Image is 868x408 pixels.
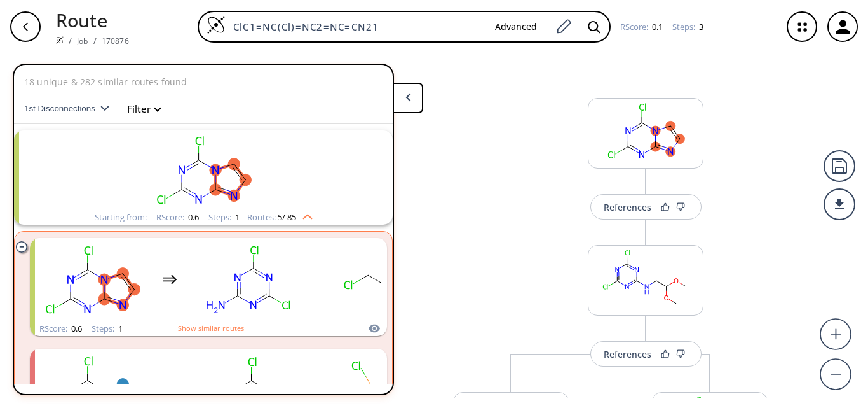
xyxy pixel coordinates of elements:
[233,211,240,223] span: 1
[604,203,651,211] div: References
[56,36,64,44] img: Spaya logo
[24,94,119,124] button: 1st Disconnections
[650,21,663,32] span: 0.1
[590,341,702,367] button: References
[93,34,97,47] li: /
[39,325,82,333] div: RScore :
[24,104,100,113] span: 1st Disconnections
[56,6,129,34] p: Route
[588,246,703,311] svg: COC(CNc1nc(Cl)nc(Cl)n1)OC
[69,323,82,334] span: 0.6
[116,323,123,334] span: 1
[178,323,244,334] button: Show similar routes
[69,34,72,47] li: /
[190,240,304,320] svg: Nc1nc(Cl)nc(Cl)n1
[278,213,296,222] span: 5 / 85
[672,23,703,31] div: Steps :
[604,350,651,358] div: References
[77,36,88,46] a: Job
[102,36,129,46] a: 170876
[119,104,160,114] button: Filter
[590,194,702,220] button: References
[485,15,547,39] button: Advanced
[186,211,199,223] span: 0.6
[92,325,123,333] div: Steps :
[317,240,431,320] svg: O=CCCl
[35,240,149,320] svg: Clc1nc(Cl)n2ccnc2n1
[207,15,226,34] img: Logo Spaya
[95,213,147,222] div: Starting from:
[38,130,369,210] svg: Clc1nc(Cl)n2ccnc2n1
[697,21,703,32] span: 3
[208,213,240,222] div: Steps :
[620,23,663,31] div: RScore :
[156,213,199,222] div: RScore :
[24,75,187,88] p: 18 unique & 282 similar routes found
[296,209,313,220] img: Up
[588,99,703,164] svg: Clc1nc(Cl)n2ccnc2n1
[226,20,485,33] input: Enter SMILES
[247,213,313,222] div: Routes:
